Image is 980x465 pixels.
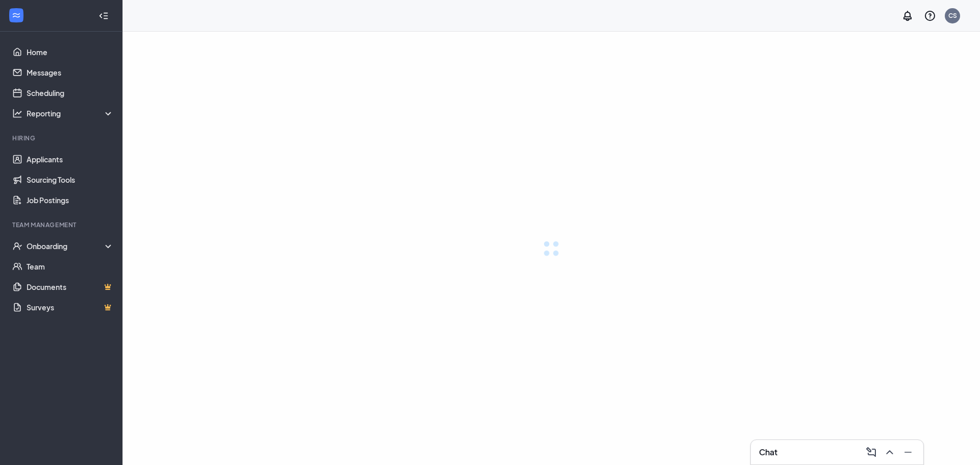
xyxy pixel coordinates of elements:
[27,169,114,190] a: Sourcing Tools
[12,134,112,142] div: Hiring
[880,444,897,460] button: ChevronUp
[899,444,915,460] button: Minimize
[901,10,914,22] svg: Notifications
[865,446,877,458] svg: ComposeMessage
[27,83,114,103] a: Scheduling
[27,297,114,317] a: SurveysCrown
[27,256,114,277] a: Team
[759,447,777,458] h3: Chat
[902,446,914,458] svg: Minimize
[12,221,112,229] div: Team Management
[884,446,896,458] svg: ChevronUp
[11,10,21,20] svg: WorkstreamLogo
[27,277,114,297] a: DocumentsCrown
[12,241,22,251] svg: UserCheck
[27,62,114,83] a: Messages
[12,108,22,118] svg: Analysis
[948,11,957,20] div: CS
[99,11,109,21] svg: Collapse
[27,190,114,210] a: Job Postings
[924,10,936,22] svg: QuestionInfo
[27,241,114,251] div: Onboarding
[862,444,878,460] button: ComposeMessage
[27,149,114,169] a: Applicants
[27,108,114,118] div: Reporting
[27,42,114,62] a: Home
